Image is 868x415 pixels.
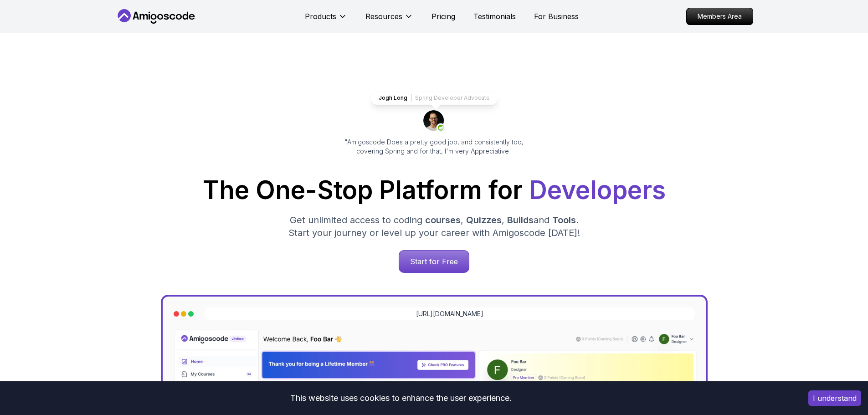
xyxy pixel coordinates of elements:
p: "Amigoscode Does a pretty good job, and consistently too, covering Spring and for that, I'm very ... [332,138,536,156]
a: Pricing [431,11,455,22]
p: Jogh Long [379,94,407,102]
span: Developers [529,175,666,205]
a: For Business [534,11,579,22]
button: Accept cookies [808,390,861,406]
p: Start for Free [399,251,469,272]
button: Resources [365,11,413,29]
div: This website uses cookies to enhance the user experience. [7,388,795,408]
p: Spring Developer Advocate [415,94,490,102]
p: Resources [365,11,402,22]
span: Tools [552,215,576,225]
img: josh long [423,110,445,132]
p: Members Area [687,8,753,25]
a: Members Area [686,8,753,25]
a: [URL][DOMAIN_NAME] [416,309,483,318]
span: Quizzes [466,215,502,225]
p: Get unlimited access to coding , , and . Start your journey or level up your career with Amigosco... [281,214,587,239]
a: Testimonials [473,11,516,22]
a: Start for Free [399,250,469,273]
button: Products [305,11,347,29]
span: courses [425,215,461,225]
span: Builds [507,215,534,225]
p: Products [305,11,336,22]
h1: The One-Stop Platform for [123,178,746,203]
